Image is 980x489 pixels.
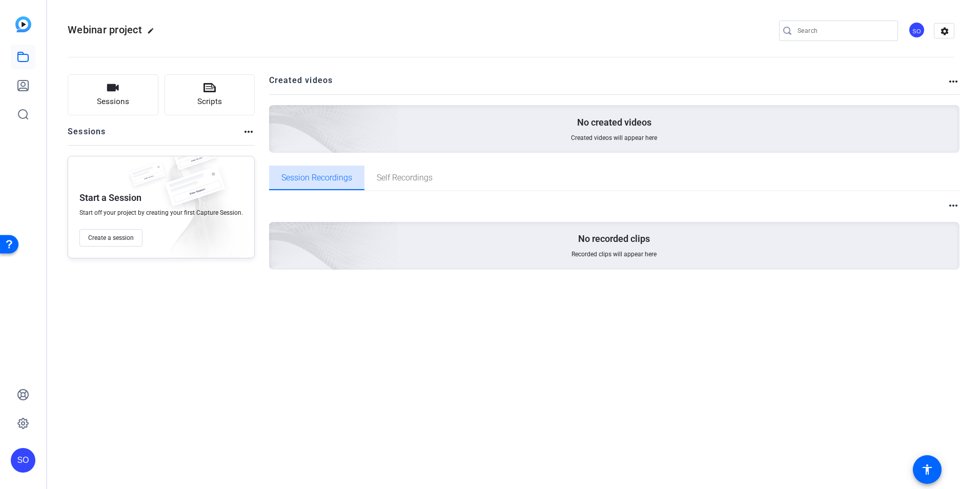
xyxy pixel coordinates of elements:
[281,174,352,182] span: Session Recordings
[577,116,651,129] p: No created videos
[147,27,159,39] mat-icon: edit
[150,153,249,263] img: embarkstudio-empty-session.png
[11,448,35,473] div: SO
[79,192,141,204] p: Start a Session
[578,233,650,245] p: No recorded clips
[154,4,399,226] img: Creted videos background
[88,234,134,242] span: Create a session
[947,75,959,88] mat-icon: more_horiz
[934,24,955,39] mat-icon: settings
[125,162,171,193] img: fake-session.png
[68,126,106,145] h2: Sessions
[165,74,255,115] button: Scripts
[947,199,959,212] mat-icon: more_horiz
[154,120,399,343] img: embarkstudio-empty-session.png
[921,463,933,476] mat-icon: accessibility
[908,22,925,38] div: SO
[571,250,657,258] span: Recorded clips will appear here
[167,141,223,178] img: fake-session.png
[68,24,142,36] span: Webinar project
[908,22,926,39] ngx-avatar: Sandro Olori
[242,126,255,138] mat-icon: more_horiz
[79,229,142,247] button: Create a session
[197,96,222,108] span: Scripts
[798,25,890,37] input: Search
[156,167,233,217] img: fake-session.png
[68,74,158,115] button: Sessions
[97,96,129,108] span: Sessions
[15,16,31,32] img: blue-gradient.svg
[79,209,243,217] span: Start off your project by creating your first Capture Session.
[377,174,433,182] span: Self Recordings
[269,74,948,94] h2: Created videos
[571,134,657,142] span: Created videos will appear here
